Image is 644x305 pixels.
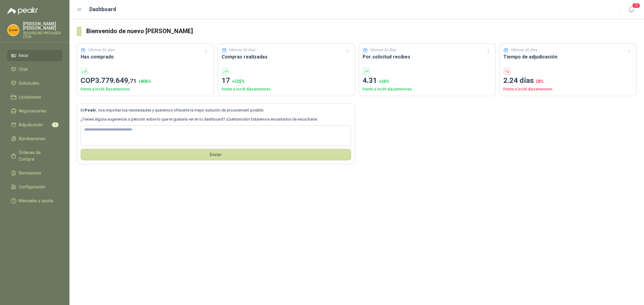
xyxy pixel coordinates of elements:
p: Frente a los 30 días anteriores [363,86,492,92]
a: Solicitudes [7,77,62,89]
h1: Dashboard [89,5,116,14]
span: 13 [632,3,640,8]
p: Frente a los 30 días anteriores [222,86,351,92]
span: Adjudicación [19,121,43,128]
p: Frente a los 30 días anteriores [81,86,210,92]
span: + 325 % [232,79,245,84]
a: Aprobaciones [7,133,62,144]
a: Órdenes de Compra [7,147,62,165]
span: ,71 [128,77,136,84]
span: Manuales y ayuda [19,197,53,204]
span: Configuración [19,184,45,190]
p: Últimos 30 días [370,47,396,53]
a: Inicio [7,50,62,61]
span: Aprobaciones [19,135,45,142]
span: + 26 % [379,79,389,84]
a: Licitaciones [7,91,62,103]
p: SEGURIDAD PROVISER LTDA [23,31,62,39]
p: Últimos 30 días [511,47,537,53]
a: Chat [7,64,62,75]
p: Últimos 30 días [229,47,255,53]
span: Chat [19,66,28,73]
span: Negociaciones [19,108,46,114]
span: Licitaciones [19,94,41,100]
span: Solicitudes [19,80,40,86]
button: Envíar [81,149,351,160]
a: Configuración [7,181,62,193]
img: Company Logo [8,24,19,36]
a: Manuales y ayuda [7,195,62,206]
b: Peakr [85,108,96,112]
img: Logo peakr [7,7,38,14]
span: Órdenes de Compra [19,149,56,162]
p: COP [81,75,210,86]
a: Negociaciones [7,105,62,117]
span: 1 [52,122,59,127]
p: 2.24 días [503,75,633,86]
a: Adjudicación1 [7,119,62,130]
button: 13 [626,4,637,15]
a: Remisiones [7,167,62,179]
p: ¿Tienes alguna sugerencia o petición sobre lo que te gustaría ver en tu dashboard? ¡Cuéntanoslo! ... [81,116,351,122]
p: Últimos 30 días [88,47,115,53]
span: + 806 % [138,79,151,84]
h3: Has comprado [81,53,210,61]
h3: Bienvenido de nuevo [PERSON_NAME] [86,27,637,36]
span: 28 % [536,79,544,84]
span: Inicio [19,52,28,59]
h3: Tiempo de adjudicación [503,53,633,61]
p: Frente a los 30 días anteriores [503,86,633,92]
p: [PERSON_NAME] [PERSON_NAME] [23,22,62,30]
span: Remisiones [19,170,41,176]
span: 3.779.649 [95,76,136,85]
h3: Compras realizadas [222,53,351,61]
p: En , nos importan tus necesidades y queremos ofrecerte la mejor solución de procurement posible. [81,107,351,113]
h3: Por solicitud recibes [363,53,492,61]
p: 17 [222,75,351,86]
p: 4.31 [363,75,492,86]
